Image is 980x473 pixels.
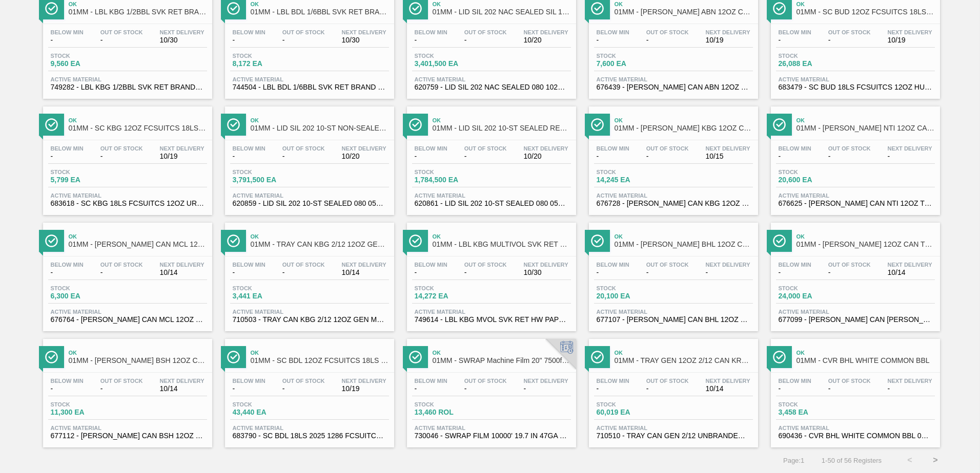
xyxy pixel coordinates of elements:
[828,269,871,276] span: -
[233,262,266,268] span: Below Min
[233,316,386,324] span: 710503 - TRAY CAN KBG 2/12 12OZ GEN MW 1023-L 032
[227,234,240,247] img: Ícone
[415,76,568,82] span: Active Material
[597,316,750,324] span: 677107 - CARR CAN BHL 12OZ TWNSTK 30/12 CAN 0724
[597,262,629,268] span: Below Min
[433,233,571,240] span: Ok
[797,117,935,123] span: Ok
[646,29,689,35] span: Out Of Stock
[615,357,753,364] span: 01MM - TRAY GEN 12OZ 2/12 CAN KRFT 1023-N
[779,262,811,268] span: Below Min
[415,309,568,315] span: Active Material
[820,457,882,464] span: 1 - 50 of 56 Registers
[828,36,871,44] span: -
[464,262,507,268] span: Out Of Stock
[100,145,143,152] span: Out Of Stock
[615,117,753,123] span: Ok
[524,153,568,160] span: 10/20
[51,378,84,384] span: Below Min
[100,378,143,384] span: Out Of Stock
[100,29,143,35] span: Out Of Stock
[797,8,935,16] span: 01MM - SC BUD 12OZ FCSUITCS 18LS AQUEOUS COATING
[51,309,205,315] span: Active Material
[227,2,240,15] img: Ícone
[51,53,122,59] span: Stock
[581,331,763,447] a: ÍconeOk01MM - TRAY GEN 12OZ 2/12 CAN KRFT 1023-NBelow Min-Out Of Stock-Next Delivery10/14Stock60,...
[342,269,386,276] span: 10/14
[251,241,389,248] span: 01MM - TRAY CAN KBG 2/12 12OZ GEN MW 1023-L 032
[100,385,143,393] span: -
[51,432,205,440] span: 677112 - CARR CAN BSH 12OZ TWNSTK 30/12 CAN 0724
[464,385,507,393] span: -
[251,124,389,132] span: 01MM - LID SIL 202 10-ST NON-SEALED 088 0824 SI
[35,331,217,447] a: ÍconeOk01MM - [PERSON_NAME] BSH 12OZ CAN TWNSTK 30/12 CANBelow Min-Out Of Stock-Next Delivery10/1...
[433,357,571,364] span: 01MM - SWRAP Machine Film 20" 7500ft 63 Gauge
[888,385,932,393] span: -
[779,285,850,291] span: Stock
[706,29,750,35] span: Next Delivery
[433,1,571,7] span: Ok
[415,83,568,91] span: 620759 - LID SIL 202 NAC SEALED 080 1021 SIL EPOX
[415,169,486,175] span: Stock
[45,351,58,363] img: Ícone
[828,378,871,384] span: Out Of Stock
[51,292,122,300] span: 6,300 EA
[51,153,84,160] span: -
[45,118,58,131] img: Ícone
[69,233,207,240] span: Ok
[217,215,399,331] a: ÍconeOk01MM - TRAY CAN KBG 2/12 12OZ GEN MW 1023-L 032Below Min-Out Of Stock-Next Delivery10/14St...
[763,331,945,447] a: ÍconeOk01MM - CVR BHL WHITE COMMON BBLBelow Min-Out Of Stock-Next Delivery-Stock3,458 EAActive Ma...
[779,425,932,431] span: Active Material
[779,385,811,393] span: -
[233,269,266,276] span: -
[524,29,568,35] span: Next Delivery
[51,316,205,324] span: 676764 - CARR CAN MCL 12OZ TWNSTK 30/12 CAN 0723
[433,124,571,132] span: 01MM - LID SIL 202 10-ST SEALED RED DI
[797,124,935,132] span: 01MM - CARR NTI 12OZ CAN TWNSTK 30/12 CAN
[591,118,604,131] img: Ícone
[888,36,932,44] span: 10/19
[415,408,486,416] span: 13,460 ROL
[233,60,304,68] span: 8,172 EA
[828,153,871,160] span: -
[51,401,122,407] span: Stock
[773,351,786,363] img: Ícone
[233,153,266,160] span: -
[464,36,507,44] span: -
[581,99,763,215] a: ÍconeOk01MM - [PERSON_NAME] KBG 12OZ CAN CAN PK 12/12 CANBelow Min-Out Of Stock-Next Delivery10/1...
[160,262,205,268] span: Next Delivery
[409,234,422,247] img: Ícone
[233,285,304,291] span: Stock
[51,269,84,276] span: -
[779,53,850,59] span: Stock
[763,99,945,215] a: ÍconeOk01MM - [PERSON_NAME] NTI 12OZ CAN TWNSTK 30/12 CANBelow Min-Out Of Stock-Next Delivery-Sto...
[524,385,568,393] span: -
[415,60,486,68] span: 3,401,500 EA
[779,292,850,300] span: 24,000 EA
[888,262,932,268] span: Next Delivery
[464,153,507,160] span: -
[251,357,389,364] span: 01MM - SC BDL 12OZ FCSUITCS 18LS HULK HANDLE - AQUEOUS COATING
[597,83,750,91] span: 676439 - CARR CAN ABN 12OZ TWNSTK 30/12 CAN 0822
[160,29,205,35] span: Next Delivery
[773,2,786,15] img: Ícone
[706,378,750,384] span: Next Delivery
[597,53,668,59] span: Stock
[51,60,122,68] span: 9,560 EA
[615,241,753,248] span: 01MM - CARR BHL 12OZ CAN TWNSTK 30/12 CAN AQUEOUS
[342,36,386,44] span: 10/30
[923,447,948,473] button: >
[615,124,753,132] span: 01MM - CARR KBG 12OZ CAN CAN PK 12/12 CAN
[706,385,750,393] span: 10/14
[100,36,143,44] span: -
[251,1,389,7] span: Ok
[433,117,571,123] span: Ok
[51,192,205,199] span: Active Material
[415,200,568,207] span: 620861 - LID SIL 202 10-ST SEALED 080 0523 RED DI
[233,76,386,82] span: Active Material
[706,262,750,268] span: Next Delivery
[597,76,750,82] span: Active Material
[706,153,750,160] span: 10/15
[69,1,207,7] span: Ok
[282,153,325,160] span: -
